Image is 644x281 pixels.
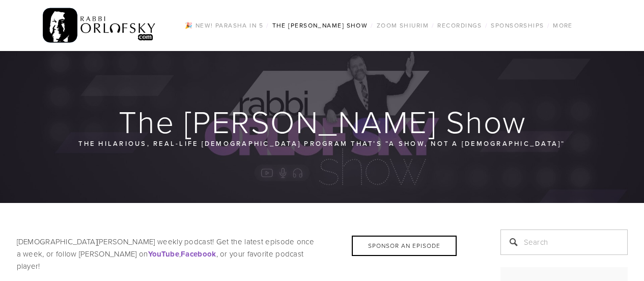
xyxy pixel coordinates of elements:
[432,21,434,30] span: /
[181,248,216,259] a: Facebook
[78,138,567,149] p: The hilarious, real-life [DEMOGRAPHIC_DATA] program that’s “a show, not a [DEMOGRAPHIC_DATA]“
[434,19,485,32] a: Recordings
[17,236,475,272] p: [DEMOGRAPHIC_DATA][PERSON_NAME] weekly podcast! Get the latest episode once a week, or follow [PE...
[488,19,547,32] a: Sponsorships
[500,229,628,255] input: Search
[182,19,266,32] a: 🎉 NEW! Parasha in 5
[269,19,371,32] a: The [PERSON_NAME] Show
[181,248,216,260] strong: Facebook
[148,248,179,260] strong: YouTube
[374,19,432,32] a: Zoom Shiurim
[371,21,373,30] span: /
[43,6,156,45] img: RabbiOrlofsky.com
[550,19,576,32] a: More
[148,248,179,259] a: YouTube
[266,21,269,30] span: /
[352,236,457,256] div: Sponsor an Episode
[547,21,550,30] span: /
[17,105,629,138] h1: The [PERSON_NAME] Show
[485,21,488,30] span: /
